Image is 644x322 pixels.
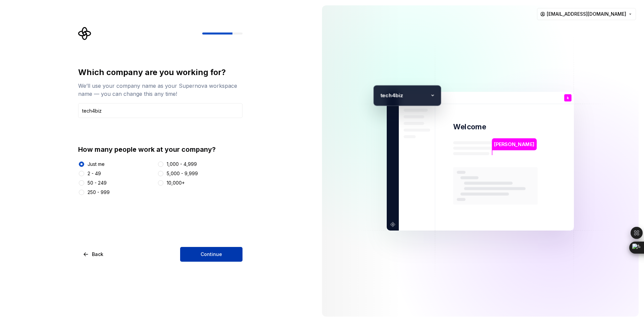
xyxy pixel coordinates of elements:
div: How many people work at your company? [78,145,243,154]
span: Continue [201,251,222,258]
div: Just me [88,161,105,168]
div: 50 - 249 [88,180,107,186]
div: 1,000 - 4,999 [167,161,197,168]
button: [EMAIL_ADDRESS][DOMAIN_NAME] [537,8,636,20]
button: Continue [180,247,243,262]
p: ech4biz [382,91,428,100]
div: 10,000+ [167,180,185,186]
div: 250 - 999 [88,189,110,196]
p: [PERSON_NAME] [494,140,534,148]
svg: Supernova Logo [78,27,92,40]
span: Back [92,251,103,258]
div: 2 - 49 [88,170,101,177]
input: Company name [78,103,243,118]
div: 5,000 - 9,999 [167,170,198,177]
p: Welcome [453,122,486,132]
p: t [377,91,382,100]
div: Which company are you working for? [78,67,243,78]
div: We’ll use your company name as your Supernova workspace name — you can change this any time! [78,82,243,98]
span: [EMAIL_ADDRESS][DOMAIN_NAME] [547,11,626,17]
p: k [567,96,569,100]
button: Back [78,247,109,262]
